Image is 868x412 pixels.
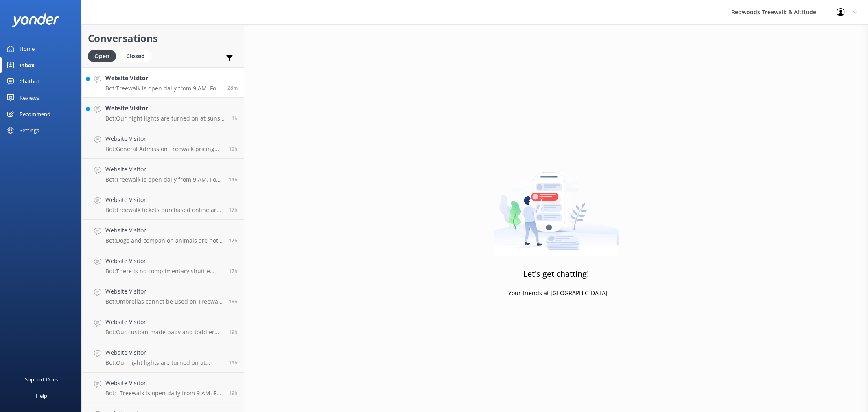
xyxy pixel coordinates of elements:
[105,329,223,336] p: Bot: Our custom-made baby and toddler strollers are available on a first come, first served basis...
[105,206,223,214] p: Bot: Treewalk tickets purchased online are valid for first use up to 12 months from the purchase ...
[88,51,120,60] a: Open
[82,128,244,159] a: Website VisitorBot:General Admission Treewalk pricing starts at $42 for adults (16+ years) and $2...
[82,373,244,403] a: Website VisitorBot:- Treewalk is open daily from 9 AM. For last ticket sold times, please check o...
[82,311,244,342] a: Website VisitorBot:Our custom-made baby and toddler strollers are available on a first come, firs...
[82,342,244,373] a: Website VisitorBot:Our night lights are turned on at sunset, and the night walk starts 20 minutes...
[229,206,238,213] span: 06:09pm 18-Aug-2025 (UTC +12:00) Pacific/Auckland
[229,329,238,335] span: 04:11pm 18-Aug-2025 (UTC +12:00) Pacific/Auckland
[229,390,238,397] span: 03:59pm 18-Aug-2025 (UTC +12:00) Pacific/Auckland
[105,359,223,366] p: Bot: Our night lights are turned on at sunset, and the night walk starts 20 minutes thereafter. W...
[229,176,238,183] span: 08:24pm 18-Aug-2025 (UTC +12:00) Pacific/Auckland
[105,85,221,92] p: Bot: Treewalk is open daily from 9 AM. For the last ticket sold times, please check our website F...
[82,220,244,250] a: Website VisitorBot:Dogs and companion animals are not permitted on the Treewalk or Altitude due t...
[20,90,39,106] div: Reviews
[105,104,225,113] h4: Website Visitor
[20,73,39,90] div: Chatbot
[227,84,238,91] span: 10:46am 19-Aug-2025 (UTC +12:00) Pacific/Auckland
[105,226,223,235] h4: Website Visitor
[82,98,244,128] a: Website VisitorBot:Our night lights are turned on at sunset and the night walk starts 20 minutes ...
[82,250,244,281] a: Website VisitorBot:There is no complimentary shuttle service offered to or from the Treewalk. You...
[105,115,225,122] p: Bot: Our night lights are turned on at sunset and the night walk starts 20 minutes thereafter. We...
[105,176,223,183] p: Bot: Treewalk is open daily from 9 AM. For last ticket sold times, please check our website FAQs ...
[36,388,47,404] div: Help
[82,189,244,220] a: Website VisitorBot:Treewalk tickets purchased online are valid for first use up to 12 months from...
[20,122,39,138] div: Settings
[105,165,223,174] h4: Website Visitor
[105,267,223,275] p: Bot: There is no complimentary shuttle service offered to or from the Treewalk. You can use a pri...
[105,348,223,357] h4: Website Visitor
[105,256,223,265] h4: Website Visitor
[105,287,223,296] h4: Website Visitor
[25,371,58,388] div: Support Docs
[82,67,244,98] a: Website VisitorBot:Treewalk is open daily from 9 AM. For the last ticket sold times, please check...
[120,50,151,62] div: Closed
[105,195,223,204] h4: Website Visitor
[105,237,223,244] p: Bot: Dogs and companion animals are not permitted on the Treewalk or Altitude due to safety conce...
[229,359,238,366] span: 04:09pm 18-Aug-2025 (UTC +12:00) Pacific/Auckland
[105,318,223,327] h4: Website Visitor
[20,106,50,122] div: Recommend
[88,31,238,46] h2: Conversations
[120,51,155,60] a: Closed
[229,267,238,274] span: 05:29pm 18-Aug-2025 (UTC +12:00) Pacific/Auckland
[105,74,221,83] h4: Website Visitor
[105,145,223,153] p: Bot: General Admission Treewalk pricing starts at $42 for adults (16+ years) and $26 for children...
[12,13,59,27] img: yonder-white-logo.png
[505,289,608,298] p: - Your friends at [GEOGRAPHIC_DATA]
[20,57,35,73] div: Inbox
[232,115,238,122] span: 09:57am 19-Aug-2025 (UTC +12:00) Pacific/Auckland
[229,145,238,152] span: 12:23am 19-Aug-2025 (UTC +12:00) Pacific/Auckland
[105,390,223,397] p: Bot: - Treewalk is open daily from 9 AM. For last ticket sold times, please check our website FAQ...
[105,134,223,143] h4: Website Visitor
[229,237,238,244] span: 05:45pm 18-Aug-2025 (UTC +12:00) Pacific/Auckland
[105,379,223,388] h4: Website Visitor
[105,298,223,305] p: Bot: Umbrellas cannot be used on Treewalk or Altitude due to the narrow bridges and construction ...
[82,159,244,189] a: Website VisitorBot:Treewalk is open daily from 9 AM. For last ticket sold times, please check our...
[523,267,589,281] h3: Let's get chatting!
[20,41,35,57] div: Home
[82,281,244,311] a: Website VisitorBot:Umbrellas cannot be used on Treewalk or Altitude due to the narrow bridges and...
[493,155,619,257] img: artwork of a man stealing a conversation from at giant smartphone
[88,50,116,62] div: Open
[229,298,238,305] span: 04:21pm 18-Aug-2025 (UTC +12:00) Pacific/Auckland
